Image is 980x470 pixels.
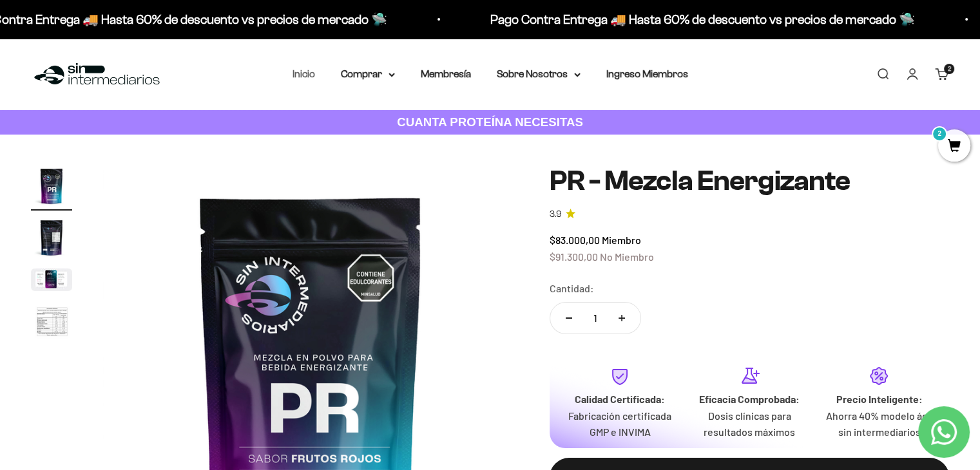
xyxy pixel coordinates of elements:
strong: Calidad Certificada: [575,393,665,405]
mark: 2 [932,126,947,142]
a: 2 [938,140,970,154]
img: PR - Mezcla Energizante [31,301,72,344]
span: $83.000,00 [550,234,600,246]
span: $91.300,00 [550,250,598,263]
img: PR - Mezcla Energizante [31,217,72,258]
button: Aumentar cantidad [603,303,640,334]
a: Ingreso Miembros [606,68,688,79]
p: Dosis clínicas para resultados máximos [695,408,804,440]
p: Pago Contra Entrega 🚚 Hasta 60% de descuento vs precios de mercado 🛸 [453,9,878,30]
button: Ir al artículo 3 [31,268,72,295]
button: Reducir cantidad [550,303,588,334]
label: Cantidad: [550,280,594,297]
summary: Comprar [341,66,395,82]
strong: CUANTA PROTEÍNA NECESITAS [397,115,583,129]
span: 3.9 [550,207,562,221]
p: Ahorra 40% modelo ágil sin intermediarios [825,408,934,440]
h1: PR - Mezcla Energizante [550,165,949,196]
img: PR - Mezcla Energizante [31,268,72,291]
a: Inicio [293,68,315,79]
a: Membresía [421,68,471,79]
button: Ir al artículo 1 [31,165,72,211]
button: Ir al artículo 2 [31,217,72,262]
span: No Miembro [600,250,654,263]
strong: Eficacia Comprobada: [699,393,800,405]
p: Fabricación certificada GMP e INVIMA [565,408,674,440]
img: PR - Mezcla Energizante [31,165,72,207]
summary: Sobre Nosotros [497,66,581,82]
strong: Precio Inteligente: [836,393,922,405]
button: Ir al artículo 4 [31,301,72,348]
span: Miembro [602,234,641,246]
a: 3.93.9 de 5.0 estrellas [550,207,949,221]
span: 2 [948,66,951,72]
